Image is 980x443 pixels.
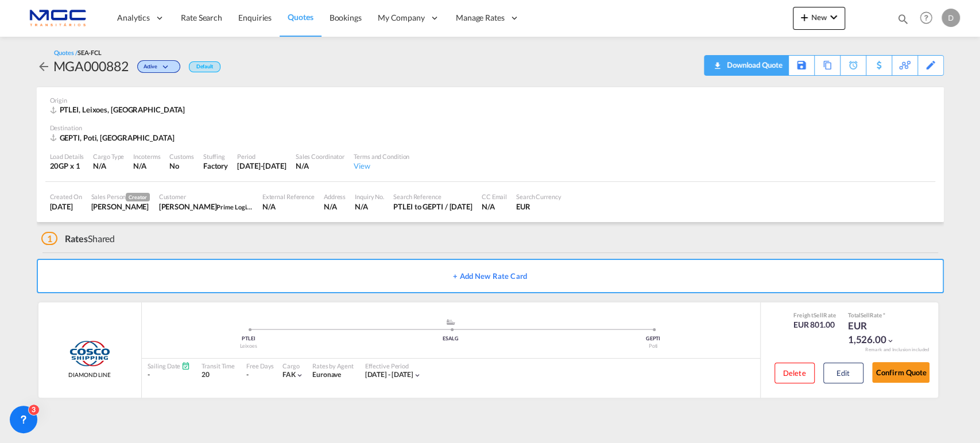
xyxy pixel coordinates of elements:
[857,347,938,353] div: Remark and Inclusion included
[262,192,315,201] div: External Reference
[129,57,183,75] div: Change Status Here
[355,192,384,201] div: Inquiry No.
[710,56,783,74] div: Quote PDF is not available at this time
[148,343,350,350] div: Leixoes
[793,7,845,30] button: icon-plus 400-fgNewicon-chevron-down
[54,48,102,57] div: Quotes /SEA-FCL
[552,335,754,343] div: GEPTI
[789,56,814,75] div: Save As Template
[886,337,894,345] md-icon: icon-chevron-down
[482,201,507,212] div: N/A
[203,161,228,171] div: Factory Stuffing
[160,64,174,71] md-icon: icon-chevron-down
[169,152,193,161] div: Customs
[202,370,235,380] div: 20
[916,8,942,29] div: Help
[324,201,346,212] div: N/A
[237,152,286,161] div: Period
[456,12,505,24] span: Manage Rates
[159,201,253,212] div: Elen Sargsyan
[148,362,191,370] div: Sailing Date
[330,13,362,22] span: Bookings
[169,161,193,171] div: No
[897,13,909,30] div: icon-magnify
[50,201,82,212] div: 26 Sep 2025
[181,13,222,22] span: Rate Search
[50,104,188,115] div: PTLEI, Leixoes, Europe
[354,161,409,171] div: View
[897,13,909,25] md-icon: icon-magnify
[17,5,95,31] img: 92835000d1c111ee8b33af35afdd26c7.png
[827,10,840,24] md-icon: icon-chevron-down
[181,362,190,370] md-icon: Schedules Available
[148,335,350,343] div: PTLEI
[50,161,84,171] div: 20GP x 1
[296,152,344,161] div: Sales Coordinator
[312,370,341,379] span: Euronave
[724,56,783,74] div: Download Quote
[246,362,274,370] div: Free Days
[365,370,414,380] div: 01 Sep 2025 - 30 Sep 2025
[847,311,905,319] div: Total Rate
[282,370,296,379] span: FAK
[872,362,929,383] button: Confirm Quote
[144,63,160,74] span: Active
[159,192,253,201] div: Customer
[444,319,458,325] md-icon: assets/icons/custom/ship-fill.svg
[365,370,414,379] span: [DATE] - [DATE]
[774,363,815,383] button: Delete
[355,201,384,212] div: N/A
[881,312,885,318] span: Subject to Remarks
[350,335,552,343] div: ESALG
[117,12,150,24] span: Analytics
[797,13,840,22] span: New
[793,311,836,319] div: Freight Rate
[50,152,84,161] div: Load Details
[413,371,421,379] md-icon: icon-chevron-down
[516,192,561,201] div: Search Currency
[312,362,354,370] div: Rates by Agent
[246,370,249,380] div: -
[942,9,960,27] div: D
[133,152,160,161] div: Incoterms
[53,57,129,75] div: MGA000882
[262,201,315,212] div: N/A
[393,192,472,201] div: Search Reference
[41,232,115,245] div: Shared
[296,161,344,171] div: N/A
[354,152,409,161] div: Terms and Condition
[91,192,150,201] div: Sales Person
[202,362,235,370] div: Transit Time
[203,152,228,161] div: Stuffing
[189,61,220,72] div: Default
[288,12,313,22] span: Quotes
[516,201,561,212] div: EUR
[65,233,88,244] span: Rates
[861,312,870,318] span: Sell
[282,362,304,370] div: Cargo
[296,371,304,379] md-icon: icon-chevron-down
[126,193,149,201] span: Creator
[68,339,111,368] img: COSCO
[91,201,150,212] div: Diogo Santos
[41,232,58,245] span: 1
[37,259,944,293] button: + Add New Rate Card
[78,49,102,56] span: SEA-FCL
[797,10,811,24] md-icon: icon-plus 400-fg
[93,161,124,171] div: N/A
[216,202,259,211] span: Prime Logistics
[552,343,754,350] div: Poti
[50,192,82,201] div: Created On
[814,312,823,318] span: Sell
[378,12,425,24] span: My Company
[238,13,272,22] span: Enquiries
[50,133,177,143] div: GEPTI, Poti, Asia Pacific
[93,152,124,161] div: Cargo Type
[710,57,724,66] md-icon: icon-download
[133,161,146,171] div: N/A
[916,8,936,28] span: Help
[60,105,185,114] span: PTLEI, Leixoes, [GEOGRAPHIC_DATA]
[393,201,472,212] div: PTLEI to GEPTI / 26 Sep 2025
[37,57,53,75] div: icon-arrow-left
[482,192,507,201] div: CC Email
